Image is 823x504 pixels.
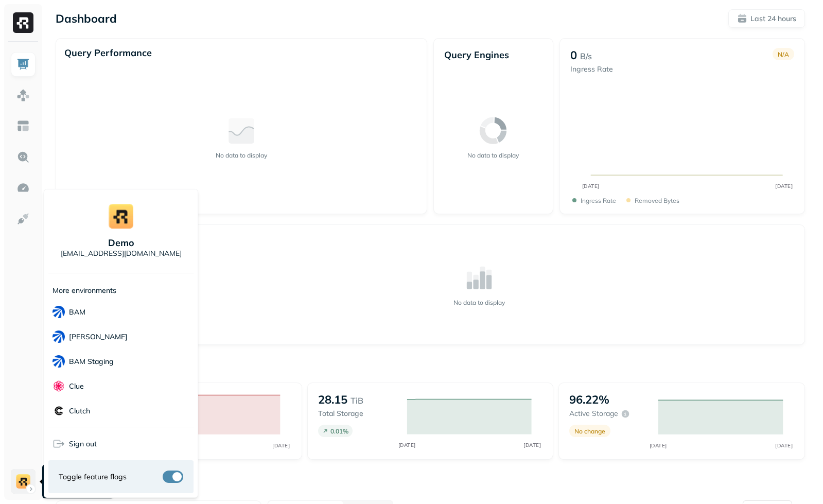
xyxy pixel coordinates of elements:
img: BAM Dev [52,331,65,343]
img: Clue [52,380,65,392]
p: demo [108,237,134,249]
p: [EMAIL_ADDRESS][DOMAIN_NAME] [61,249,182,258]
p: More environments [52,286,116,296]
img: BAM [52,306,65,318]
img: demo [109,204,133,229]
span: Sign out [69,439,97,449]
p: Clutch [69,406,90,416]
p: Clue [69,381,84,391]
img: BAM Staging [52,355,65,368]
span: Toggle feature flags [59,472,127,482]
p: [PERSON_NAME] [69,332,128,342]
p: BAM Staging [69,357,114,367]
img: Clutch [52,405,65,417]
p: BAM [69,307,85,317]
